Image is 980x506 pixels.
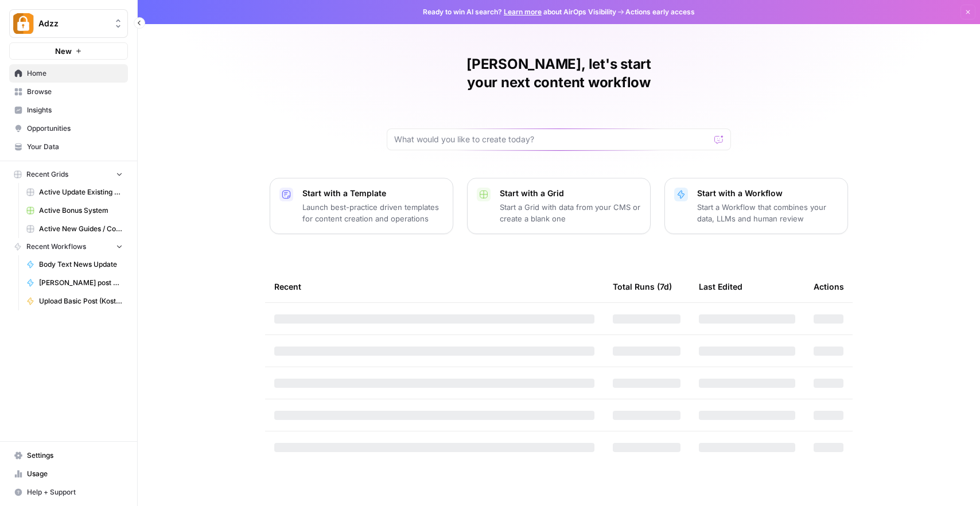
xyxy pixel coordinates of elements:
[39,187,123,197] span: Active Update Existing Post
[664,178,848,234] button: Start with a WorkflowStart a Workflow that combines your data, LLMs and human review
[13,13,34,34] img: Adzz Logo
[9,119,128,138] a: Opportunities
[504,7,542,16] a: Learn more
[21,220,128,238] a: Active New Guides / Compact KW Strategy
[423,7,616,17] span: Ready to win AI search? about AirOps Visibility
[39,224,123,234] span: Active New Guides / Compact KW Strategy
[500,201,641,224] p: Start a Grid with data from your CMS or create a blank one
[9,64,128,83] a: Home
[814,271,844,302] div: Actions
[697,188,838,199] p: Start with a Workflow
[697,201,838,224] p: Start a Workflow that combines your data, LLMs and human review
[613,271,672,302] div: Total Runs (7d)
[21,274,128,292] a: [PERSON_NAME] post updater
[38,18,108,29] span: Adzz
[27,87,123,97] span: Browse
[500,188,641,199] p: Start with a Grid
[467,178,651,234] button: Start with a GridStart a Grid with data from your CMS or create a blank one
[302,201,444,224] p: Launch best-practice driven templates for content creation and operations
[27,469,123,479] span: Usage
[9,238,128,255] button: Recent Workflows
[9,465,128,483] a: Usage
[27,487,123,497] span: Help + Support
[394,134,710,145] input: What would you like to create today?
[9,446,128,465] a: Settings
[39,296,123,306] span: Upload Basic Post (Kostya)
[27,123,123,134] span: Opportunities
[274,271,594,302] div: Recent
[27,105,123,115] span: Insights
[9,166,128,183] button: Recent Grids
[9,138,128,156] a: Your Data
[9,83,128,101] a: Browse
[270,178,453,234] button: Start with a TemplateLaunch best-practice driven templates for content creation and operations
[26,242,86,252] span: Recent Workflows
[21,201,128,220] a: Active Bonus System
[27,68,123,79] span: Home
[9,483,128,501] button: Help + Support
[39,278,123,288] span: [PERSON_NAME] post updater
[39,259,123,270] span: Body Text News Update
[9,9,128,38] button: Workspace: Adzz
[9,42,128,60] button: New
[21,255,128,274] a: Body Text News Update
[26,169,68,180] span: Recent Grids
[302,188,444,199] p: Start with a Template
[55,45,72,57] span: New
[9,101,128,119] a: Insights
[27,450,123,461] span: Settings
[625,7,695,17] span: Actions early access
[39,205,123,216] span: Active Bonus System
[387,55,731,92] h1: [PERSON_NAME], let's start your next content workflow
[27,142,123,152] span: Your Data
[21,292,128,310] a: Upload Basic Post (Kostya)
[21,183,128,201] a: Active Update Existing Post
[699,271,742,302] div: Last Edited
